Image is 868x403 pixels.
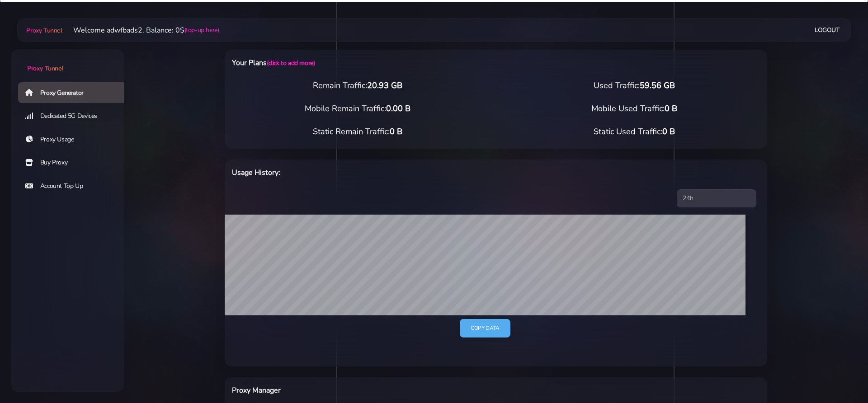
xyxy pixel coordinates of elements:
span: 20.93 GB [367,80,402,91]
li: Welcome adwfbads2. Balance: 0$ [62,25,219,36]
span: 0 B [662,126,675,137]
div: Static Used Traffic: [496,126,773,138]
a: (click to add more) [267,59,315,67]
a: Proxy Tunnel [24,23,62,37]
span: 59.56 GB [640,80,675,91]
h6: Your Plans [232,57,535,69]
h6: Usage History: [232,167,535,178]
a: Logout [815,22,840,38]
a: Proxy Tunnel [11,49,124,73]
span: 0 B [665,103,677,114]
span: Proxy Tunnel [26,26,62,35]
a: (top-up here) [184,25,219,35]
div: Remain Traffic: [219,80,496,92]
a: Account Top Up [18,176,131,197]
span: 0.00 B [386,103,410,114]
span: 0 B [390,126,402,137]
div: Used Traffic: [496,80,773,92]
a: Proxy Generator [18,82,131,103]
span: Proxy Tunnel [27,64,63,73]
a: Buy Proxy [18,152,131,173]
a: Dedicated 5G Devices [18,106,131,127]
a: Copy data [460,319,510,337]
div: Static Remain Traffic: [219,126,496,138]
h6: Proxy Manager [232,384,535,396]
div: Mobile Remain Traffic: [219,103,496,115]
div: Mobile Used Traffic: [496,103,773,115]
a: Proxy Usage [18,129,131,150]
iframe: Webchat Widget [824,359,857,392]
